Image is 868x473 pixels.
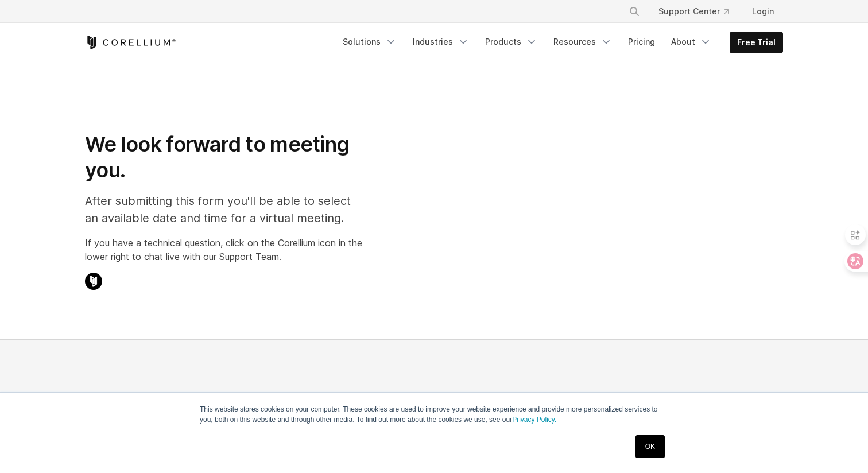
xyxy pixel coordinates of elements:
div: Navigation Menu [615,1,783,22]
a: Products [478,32,544,52]
a: Resources [547,32,619,52]
a: OK [635,435,665,458]
a: Login [743,1,783,22]
a: Industries [406,32,476,52]
h1: We look forward to meeting you. [85,131,362,183]
img: Corellium Chat Icon [85,273,102,290]
a: Support Center [649,1,738,22]
a: Solutions [336,32,404,52]
p: This website stores cookies on your computer. These cookies are used to improve your website expe... [200,404,668,425]
a: About [664,32,718,52]
a: Pricing [621,32,662,52]
button: Search [624,1,645,22]
div: Navigation Menu [336,32,783,53]
p: After submitting this form you'll be able to select an available date and time for a virtual meet... [85,192,362,227]
a: Free Trial [730,32,782,53]
a: Privacy Policy. [512,416,556,424]
p: If you have a technical question, click on the Corellium icon in the lower right to chat live wit... [85,236,362,263]
a: Corellium Home [85,36,176,49]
